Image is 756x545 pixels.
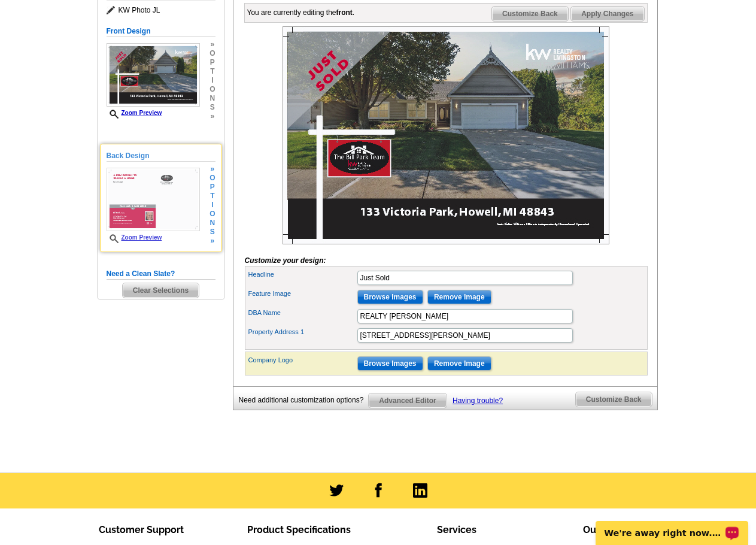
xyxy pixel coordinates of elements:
span: o [210,210,215,219]
span: o [210,49,215,58]
span: Our Company [583,524,646,535]
a: Zoom Preview [107,234,162,241]
span: n [210,219,215,228]
span: t [210,192,215,201]
h5: Front Design [107,26,215,37]
a: Having trouble? [453,396,503,405]
span: i [210,201,215,210]
label: Property Address 1 [248,327,356,337]
span: Clear Selections [123,283,199,298]
span: s [210,228,215,237]
span: Customer Support [99,524,184,535]
span: i [210,76,215,85]
span: p [210,183,215,192]
img: Z18906717_00001_2.jpg [107,168,200,231]
input: Remove Image [427,356,491,371]
input: Remove Image [427,290,491,304]
a: Zoom Preview [107,110,162,116]
span: » [210,237,215,246]
input: Browse Images [357,290,423,304]
div: You are currently editing the . [247,7,355,18]
span: Advanced Editor [369,393,446,408]
iframe: LiveChat chat widget [588,507,756,545]
a: Advanced Editor [368,393,447,408]
input: Browse Images [357,356,423,371]
span: Services [437,524,476,535]
h5: Back Design [107,150,215,162]
span: t [210,67,215,76]
label: Headline [248,270,356,280]
span: o [210,85,215,94]
div: Need additional customization options? [239,393,369,408]
img: Z18906717_00001_1.jpg [107,43,200,107]
span: Apply Changes [571,7,643,21]
span: o [210,174,215,183]
span: KW Photo JL [107,4,215,16]
span: Customize Back [492,7,568,21]
span: » [210,40,215,49]
span: p [210,58,215,67]
span: » [210,112,215,121]
img: Z18906717_00001_1.jpg [283,26,609,244]
b: front [336,8,353,17]
label: DBA Name [248,308,356,318]
span: n [210,94,215,103]
label: Company Logo [248,355,356,365]
label: Feature Image [248,289,356,299]
h5: Need a Clean Slate? [107,268,215,280]
span: s [210,103,215,112]
span: » [210,165,215,174]
span: Product Specifications [247,524,351,535]
span: Customize Back [576,392,652,407]
i: Customize your design: [245,256,326,265]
